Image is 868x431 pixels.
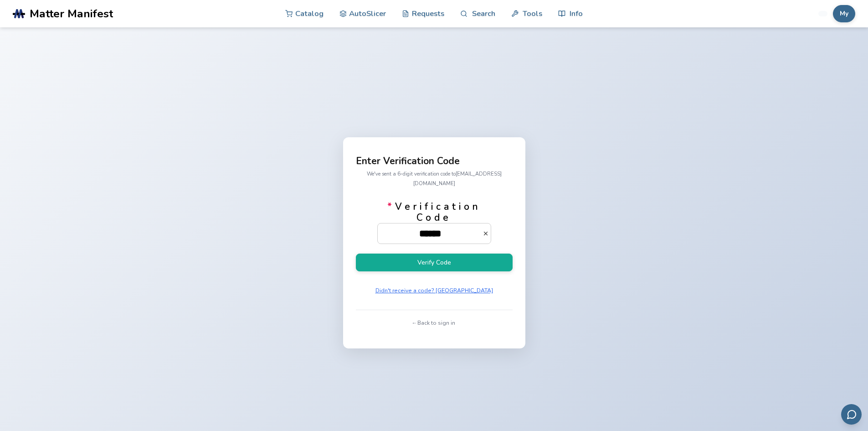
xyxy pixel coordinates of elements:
button: *Verification Code [483,230,491,237]
button: ← Back to sign in [410,317,458,329]
input: *Verification Code [378,223,483,244]
button: Send feedback via email [841,404,862,425]
button: Verify Code [356,254,513,271]
span: Matter Manifest [30,7,113,20]
p: We've sent a 6-digit verification code to [EMAIL_ADDRESS][DOMAIN_NAME] [356,169,513,188]
button: My [833,5,855,22]
label: Verification Code [377,201,491,244]
button: Didn't receive a code? [GEOGRAPHIC_DATA] [372,284,496,297]
p: Enter Verification Code [356,156,513,166]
